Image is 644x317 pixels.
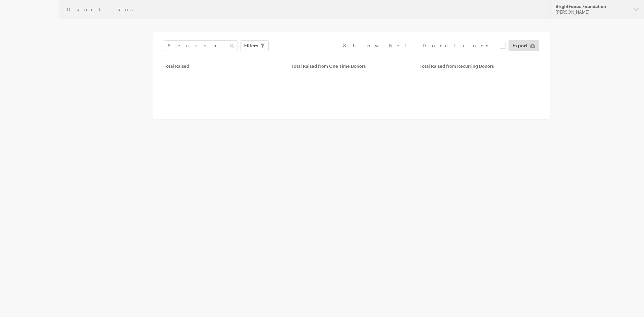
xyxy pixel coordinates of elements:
button: Filters [240,40,269,51]
input: Search Name & Email [164,40,237,51]
div: BrightFocus Foundation [555,4,628,9]
a: Export [508,40,539,51]
span: Filters [244,42,258,50]
div: Total Raised from Recurring Donors [420,63,539,69]
div: Total Raised from One Time Donors [291,63,411,69]
span: Export [513,42,528,50]
div: [PERSON_NAME] [555,9,628,15]
div: Total Raised [164,63,283,69]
